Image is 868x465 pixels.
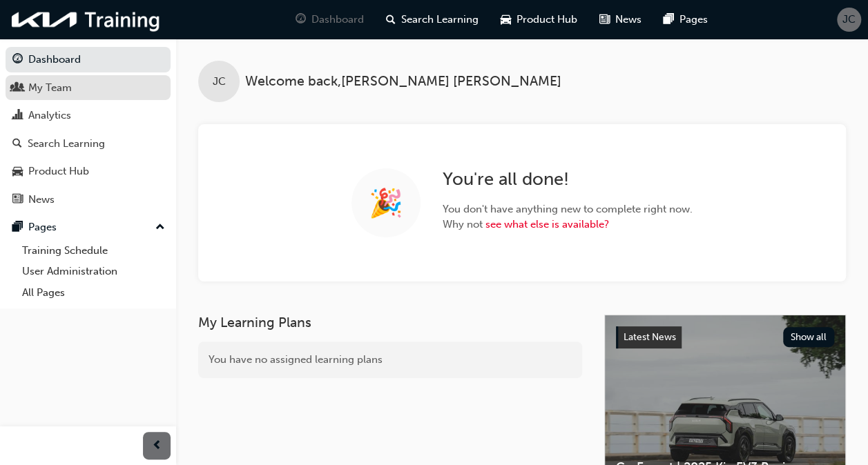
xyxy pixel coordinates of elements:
[443,201,693,217] span: You don't have anything new to complete right now.
[6,75,171,101] a: My Team
[245,74,561,90] span: Welcome back , [PERSON_NAME] [PERSON_NAME]
[28,192,55,208] div: News
[443,217,693,232] span: Why not
[6,159,171,184] a: Product Hub
[490,6,588,34] a: car-iconProduct Hub
[12,138,22,150] span: search-icon
[28,108,71,123] div: Analytics
[6,47,171,72] a: Dashboard
[7,6,166,34] img: kia-training
[679,12,708,28] span: Pages
[12,110,23,122] span: chart-icon
[17,261,171,282] a: User Administration
[401,12,479,28] span: Search Learning
[653,6,719,34] a: pages-iconPages
[28,219,57,235] div: Pages
[6,215,171,240] button: Pages
[485,218,609,230] a: see what else is available?
[12,194,23,206] span: news-icon
[501,11,511,28] span: car-icon
[17,282,171,304] a: All Pages
[624,331,676,343] span: Latest News
[12,221,23,234] span: pages-icon
[588,6,653,34] a: news-iconNews
[198,342,582,378] div: You have no assigned learning plans
[615,12,642,28] span: News
[284,6,375,34] a: guage-iconDashboard
[664,11,674,28] span: pages-icon
[842,12,856,28] span: JC
[6,103,171,128] a: Analytics
[311,12,364,28] span: Dashboard
[6,187,171,212] a: News
[28,136,105,152] div: Search Learning
[6,131,171,157] a: Search Learning
[213,74,226,90] span: JC
[28,164,89,179] div: Product Hub
[6,44,171,215] button: DashboardMy TeamAnalyticsSearch LearningProduct HubNews
[443,168,693,190] h2: You're all done!
[152,437,162,455] span: prev-icon
[599,11,610,28] span: news-icon
[296,11,306,28] span: guage-icon
[375,6,490,34] a: search-iconSearch Learning
[837,8,861,32] button: JC
[783,327,835,347] button: Show all
[517,12,577,28] span: Product Hub
[12,166,23,178] span: car-icon
[155,219,165,237] span: up-icon
[12,82,23,95] span: people-icon
[369,195,403,211] span: 🎉
[17,240,171,261] a: Training Schedule
[386,11,396,28] span: search-icon
[28,80,72,96] div: My Team
[12,54,23,66] span: guage-icon
[198,315,582,330] h3: My Learning Plans
[616,326,834,348] a: Latest NewsShow all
